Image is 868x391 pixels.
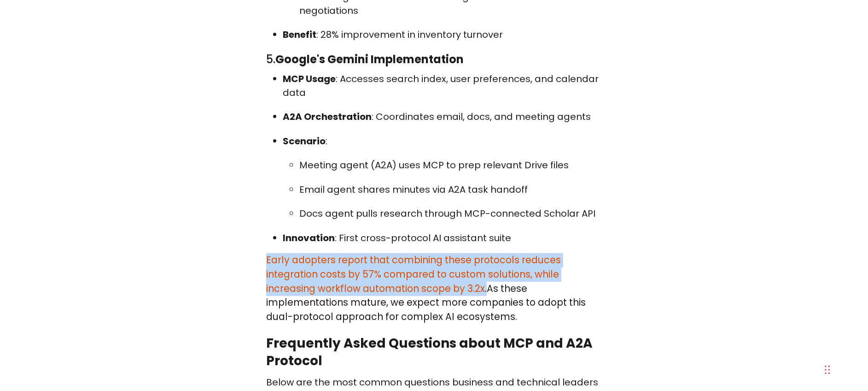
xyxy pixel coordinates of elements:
strong: MCP Usage [283,72,336,85]
strong: Benefit [283,28,316,41]
span: As these implementations mature, we expect more companies to adopt this dual-protocol approach fo... [266,282,586,324]
span: Early adopters report that combining these protocols reduces integration costs by 57% compared to... [266,253,561,295]
strong: Innovation [283,231,335,244]
div: Drag [825,356,830,384]
li: : First cross-protocol AI assistant suite [283,231,602,245]
p: : 28% improvement in inventory turnover [283,28,602,41]
h3: 5. [266,52,602,67]
strong: Google's Gemini Implementation [275,52,464,67]
strong: Scenario [283,135,326,148]
a: Early adopters report that combining these protocols reduces integration costs by 57% compared to... [266,254,561,295]
p: : Coordinates email, docs, and meeting agents [283,110,602,124]
iframe: Chat Widget [662,276,868,391]
p: : [283,134,602,148]
p: : Accesses search index, user preferences, and calendar data [283,72,602,100]
h2: Frequently Asked Questions about MCP and A2A Protocol [266,335,602,370]
strong: A2A Orchestration [283,110,372,123]
p: Meeting agent (A2A) uses MCP to prep relevant Drive files [299,158,602,172]
p: Email agent shares minutes via A2A task handoff [299,183,602,196]
p: Docs agent pulls research through MCP-connected Scholar API [299,207,602,220]
span: . [485,282,487,295]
